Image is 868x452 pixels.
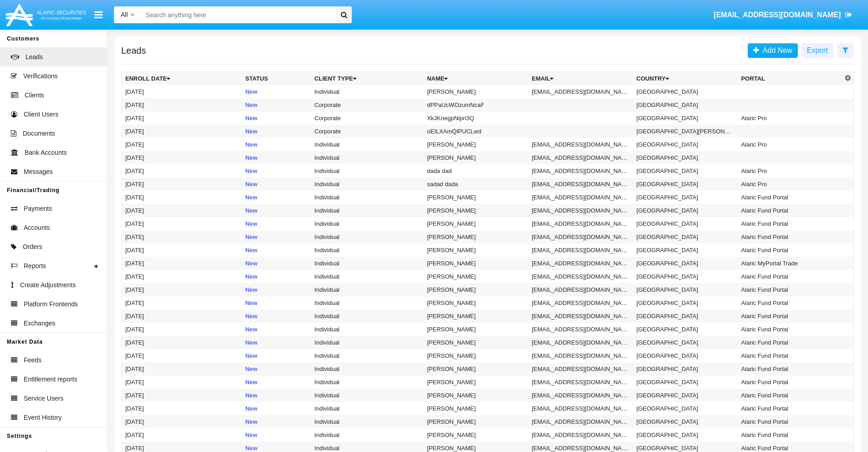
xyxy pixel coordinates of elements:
td: [DATE] [122,98,242,112]
td: [EMAIL_ADDRESS][DOMAIN_NAME] [528,283,633,296]
img: Logo image [5,1,87,28]
td: Individual [311,310,423,323]
td: [PERSON_NAME] [423,244,528,257]
td: [GEOGRAPHIC_DATA] [633,217,738,230]
td: [EMAIL_ADDRESS][DOMAIN_NAME] [528,191,633,204]
td: Alaric Fund Portal [738,191,842,204]
td: [EMAIL_ADDRESS][DOMAIN_NAME] [528,204,633,217]
td: [EMAIL_ADDRESS][DOMAIN_NAME] [528,389,633,402]
td: [PERSON_NAME] [423,191,528,204]
td: New [241,204,311,217]
th: Client Type [311,72,423,86]
td: New [241,402,311,415]
td: [GEOGRAPHIC_DATA] [633,204,738,217]
td: Corporate [311,112,423,125]
td: [GEOGRAPHIC_DATA] [633,138,738,151]
span: Service Users [24,394,63,403]
td: [GEOGRAPHIC_DATA] [633,415,738,428]
td: [DATE] [122,336,242,349]
td: [GEOGRAPHIC_DATA] [633,336,738,349]
td: [PERSON_NAME] [423,323,528,336]
td: Alaric Fund Portal [738,389,842,402]
th: Enroll Date [122,72,242,86]
td: Alaric Pro [738,138,842,151]
td: Individual [311,138,423,151]
td: [EMAIL_ADDRESS][DOMAIN_NAME] [528,296,633,310]
td: [DATE] [122,178,242,191]
td: Individual [311,415,423,428]
td: New [241,257,311,270]
td: [PERSON_NAME] [423,204,528,217]
td: [PERSON_NAME] [423,402,528,415]
td: New [241,151,311,164]
td: [PERSON_NAME] [423,310,528,323]
td: [PERSON_NAME] [423,296,528,310]
td: New [241,349,311,362]
span: Bank Accounts [25,148,67,157]
td: [DATE] [122,415,242,428]
th: Status [241,72,311,86]
td: Individual [311,257,423,270]
td: New [241,283,311,296]
a: All [114,10,141,20]
td: New [241,389,311,402]
td: Individual [311,362,423,376]
td: Alaric Fund Portal [738,349,842,362]
td: Alaric Fund Portal [738,428,842,442]
span: Verifications [23,71,57,81]
span: Entitlement reports [24,375,77,384]
td: [EMAIL_ADDRESS][DOMAIN_NAME] [528,376,633,389]
td: dPPaUcWOzumNcaF [423,98,528,112]
td: [GEOGRAPHIC_DATA] [633,376,738,389]
td: [PERSON_NAME] [423,389,528,402]
td: Alaric MyPortal Trade [738,257,842,270]
td: [DATE] [122,230,242,244]
td: [EMAIL_ADDRESS][DOMAIN_NAME] [528,415,633,428]
td: [EMAIL_ADDRESS][DOMAIN_NAME] [528,164,633,178]
td: [DATE] [122,362,242,376]
input: Search [141,6,333,23]
td: [EMAIL_ADDRESS][DOMAIN_NAME] [528,230,633,244]
td: New [241,415,311,428]
span: Leads [26,52,43,62]
td: Individual [311,376,423,389]
td: oEILXAmQlPUCLwd [423,125,528,138]
td: [EMAIL_ADDRESS][DOMAIN_NAME] [528,270,633,283]
td: [DATE] [122,125,242,138]
td: New [241,428,311,442]
td: XkJKnegpNipri3Q [423,112,528,125]
td: [PERSON_NAME] [423,283,528,296]
td: [PERSON_NAME] [423,415,528,428]
span: Export [807,46,828,54]
td: New [241,230,311,244]
td: Individual [311,428,423,442]
td: [DATE] [122,270,242,283]
td: [DATE] [122,310,242,323]
td: Individual [311,217,423,230]
td: [EMAIL_ADDRESS][DOMAIN_NAME] [528,178,633,191]
td: [DATE] [122,428,242,442]
td: [GEOGRAPHIC_DATA] [633,310,738,323]
td: New [241,85,311,98]
td: New [241,112,311,125]
td: Individual [311,336,423,349]
td: [DATE] [122,389,242,402]
td: [DATE] [122,244,242,257]
td: New [241,138,311,151]
td: [GEOGRAPHIC_DATA] [633,362,738,376]
td: Individual [311,178,423,191]
td: New [241,244,311,257]
h5: Leads [121,47,146,54]
td: [PERSON_NAME] [423,257,528,270]
td: Alaric Pro [738,164,842,178]
td: New [241,336,311,349]
td: [EMAIL_ADDRESS][DOMAIN_NAME] [528,138,633,151]
td: New [241,125,311,138]
td: [EMAIL_ADDRESS][DOMAIN_NAME] [528,244,633,257]
td: Individual [311,230,423,244]
td: [GEOGRAPHIC_DATA] [633,296,738,310]
td: Alaric Fund Portal [738,230,842,244]
td: [DATE] [122,296,242,310]
td: New [241,296,311,310]
td: [EMAIL_ADDRESS][DOMAIN_NAME] [528,323,633,336]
